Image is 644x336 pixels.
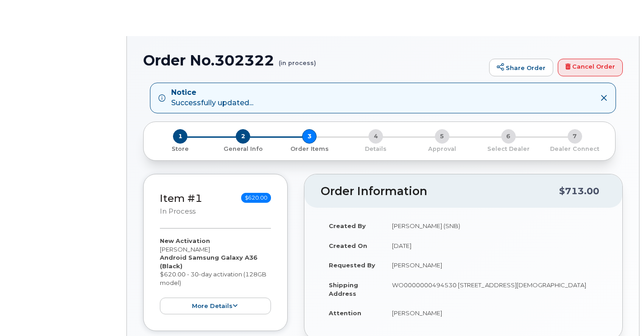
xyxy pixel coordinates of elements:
[171,88,253,108] div: Successfully updated...
[154,145,206,153] p: Store
[558,59,623,77] a: Cancel Order
[151,144,210,153] a: 1 Store
[329,309,361,317] strong: Attention
[384,255,606,275] td: [PERSON_NAME]
[160,192,202,205] a: Item #1
[384,275,606,303] td: WO0000000494530 [STREET_ADDRESS][DEMOGRAPHIC_DATA]
[171,88,253,98] strong: Notice
[173,129,187,144] span: 1
[236,129,250,144] span: 2
[321,185,559,198] h2: Order Information
[160,237,210,244] strong: New Activation
[329,222,366,229] strong: Created By
[489,59,553,77] a: Share Order
[160,207,196,215] small: in process
[241,193,271,203] span: $620.00
[210,144,276,153] a: 2 General Info
[160,237,271,314] div: [PERSON_NAME] $620.00 - 30-day activation (128GB model)
[384,216,606,236] td: [PERSON_NAME] (SNB)
[143,52,485,68] h1: Order No.302322
[279,52,316,66] small: (in process)
[329,281,358,297] strong: Shipping Address
[384,236,606,256] td: [DATE]
[559,182,599,200] div: $713.00
[160,298,271,314] button: more details
[160,254,257,270] strong: Android Samsung Galaxy A36 (Black)
[384,303,606,323] td: [PERSON_NAME]
[214,145,273,153] p: General Info
[329,242,367,249] strong: Created On
[329,261,375,269] strong: Requested By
